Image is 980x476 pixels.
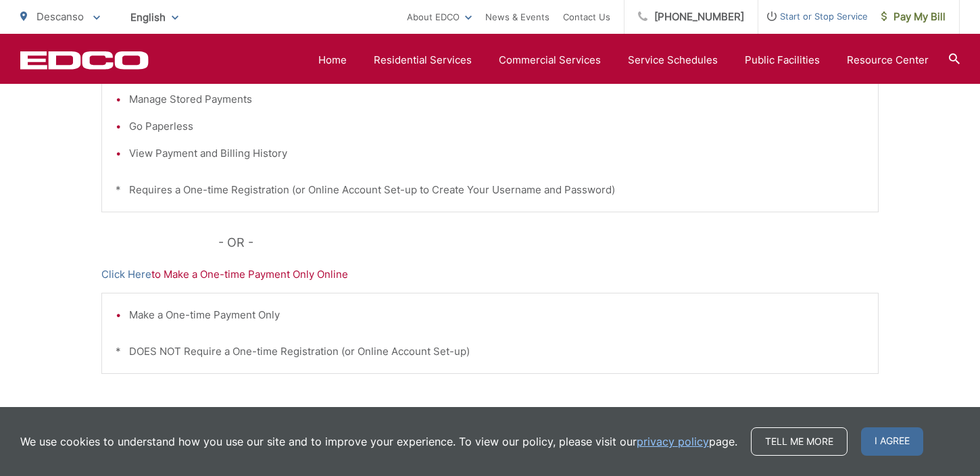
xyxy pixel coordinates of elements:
[120,5,189,29] span: English
[101,266,879,283] p: to Make a One-time Payment Only Online
[847,52,929,68] a: Resource Center
[485,9,549,25] a: News & Events
[116,182,864,198] p: * Requires a One-time Registration (or Online Account Set-up to Create Your Username and Password)
[116,343,864,360] p: * DOES NOT Require a One-time Registration (or Online Account Set-up)
[637,433,709,450] a: privacy policy
[499,52,601,68] a: Commercial Services
[563,9,610,25] a: Contact Us
[218,233,879,253] p: - OR -
[628,52,718,68] a: Service Schedules
[318,52,347,68] a: Home
[101,266,151,283] a: Click Here
[20,433,737,450] p: We use cookies to understand how you use our site and to improve your experience. To view our pol...
[407,9,472,25] a: About EDCO
[20,51,149,70] a: EDCD logo. Return to the homepage.
[36,10,84,23] span: Descanso
[129,118,864,135] li: Go Paperless
[129,307,864,323] li: Make a One-time Payment Only
[129,145,864,162] li: View Payment and Billing History
[374,52,472,68] a: Residential Services
[881,9,946,25] span: Pay My Bill
[129,91,864,108] li: Manage Stored Payments
[745,52,820,68] a: Public Facilities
